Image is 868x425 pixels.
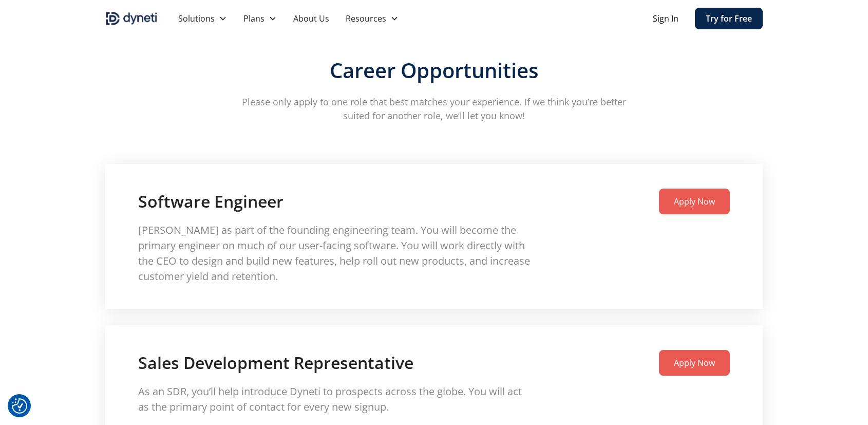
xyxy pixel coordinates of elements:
[12,398,27,414] img: Revisit consent button
[138,352,413,374] h4: Sales Development Representative
[138,191,284,212] h4: Software Engineer
[653,12,678,25] a: Sign In
[105,10,158,27] a: home
[138,223,533,284] p: [PERSON_NAME] as part of the founding engineering team. You will become the primary engineer on m...
[170,8,235,29] div: Solutions
[235,8,285,29] div: Plans
[178,12,215,25] div: Solutions
[695,8,763,29] a: Try for Free
[237,95,631,123] p: Please only apply to one role that best matches your experience. If we think you’re better suited...
[138,384,533,415] p: As an SDR, you’ll help introduce Dyneti to prospects across the globe. You will act as the primar...
[243,12,265,25] div: Plans
[659,189,730,214] a: Apply Now
[659,350,730,376] a: Apply Now
[12,398,27,414] button: Consent Preferences
[105,10,158,27] img: Dyneti indigo logo
[346,12,386,25] div: Resources
[237,58,631,83] h3: Career Opportunities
